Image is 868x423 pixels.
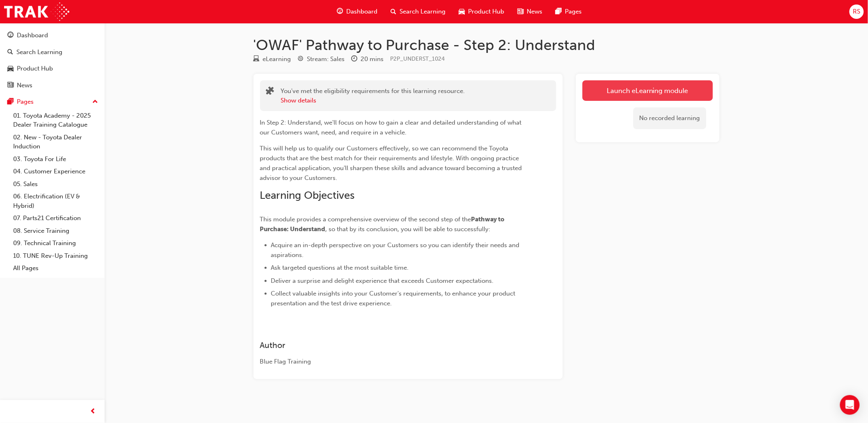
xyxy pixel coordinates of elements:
span: Dashboard [347,7,378,16]
button: Pages [3,94,101,109]
span: search-icon [7,49,13,56]
span: learningResourceType_ELEARNING-icon [254,56,260,63]
a: 05. Sales [10,178,101,191]
span: Product Hub [468,7,505,16]
span: clock-icon [352,56,358,63]
div: Open Intercom Messenger [840,395,860,415]
img: Trak [4,2,69,21]
div: Stream: Sales [307,55,345,64]
a: pages-iconPages [549,3,589,20]
a: Search Learning [3,45,101,60]
div: Stream [298,54,345,64]
span: Collect valuable insights into your Customer's requirements, to enhance your product presentation... [271,290,517,307]
a: guage-iconDashboard [331,3,384,20]
a: 02. New - Toyota Dealer Induction [10,131,101,153]
div: Pages [17,97,34,107]
a: car-iconProduct Hub [452,3,511,20]
a: 03. Toyota For Life [10,153,101,166]
span: puzzle-icon [266,87,274,97]
span: This will help us to qualify our Customers effectively, so we can recommend the Toyota products t... [260,145,524,182]
span: RS [853,7,860,16]
span: Pathway to Purchase: Understand [260,216,506,233]
div: Type [254,54,291,64]
span: pages-icon [556,7,562,17]
span: prev-icon [90,407,96,417]
h1: 'OWAF' Pathway to Purchase - Step 2: Understand [254,36,720,54]
span: pages-icon [7,98,14,106]
span: This module provides a comprehensive overview of the second step of the [260,216,471,223]
button: DashboardSearch LearningProduct HubNews [3,26,101,94]
span: guage-icon [7,32,14,39]
div: eLearning [263,55,291,64]
span: target-icon [298,56,304,63]
a: 10. TUNE Rev-Up Training [10,250,101,262]
span: Pages [565,7,582,16]
a: 09. Technical Training [10,237,101,250]
a: 08. Service Training [10,225,101,237]
button: RS [850,5,864,19]
span: guage-icon [337,7,343,17]
span: search-icon [391,7,397,17]
div: 20 mins [361,55,384,64]
a: Dashboard [3,28,101,43]
a: Product Hub [3,61,101,76]
span: news-icon [7,82,14,89]
a: search-iconSearch Learning [384,3,452,20]
span: News [527,7,543,16]
h3: Author [260,341,527,350]
span: Learning resource code [391,55,445,62]
a: 04. Customer Experience [10,165,101,178]
span: Deliver a surprise and delight experience that exceeds Customer expectations. [271,277,494,284]
div: Product Hub [17,64,53,73]
a: All Pages [10,262,101,275]
div: Blue Flag Training [260,357,527,366]
div: Duration [352,54,384,64]
a: Launch eLearning module [582,80,713,101]
span: Ask targeted questions at the most suitable time. [271,264,409,271]
span: Learning Objectives [260,189,355,202]
span: Acquire an in-depth perspective on your Customers so you can identify their needs and aspirations. [271,241,521,259]
span: car-icon [459,7,465,17]
a: 01. Toyota Academy - 2025 Dealer Training Catalogue [10,109,101,131]
a: News [3,78,101,93]
button: Show details [281,96,317,105]
div: No recorded learning [633,107,706,129]
a: 07. Parts21 Certification [10,212,101,225]
span: In Step 2: Understand, we'll focus on how to gain a clear and detailed understanding of what our ... [260,119,523,136]
div: Search Learning [16,48,62,57]
span: up-icon [92,97,98,107]
div: Dashboard [17,31,48,40]
a: 06. Electrification (EV & Hybrid) [10,190,101,212]
span: Search Learning [400,7,446,16]
span: news-icon [518,7,524,17]
div: News [17,81,32,90]
div: You've met the eligibility requirements for this learning resource. [281,86,465,105]
a: news-iconNews [511,3,549,20]
span: car-icon [7,65,14,73]
span: , so that by its conclusion, you will be able to successfully: [326,225,491,233]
